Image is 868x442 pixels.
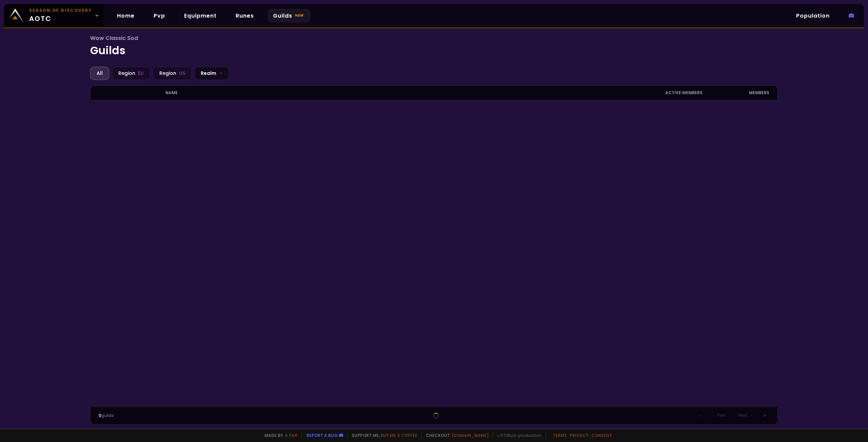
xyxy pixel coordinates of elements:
a: a fan [285,433,297,438]
a: Privacy [570,433,589,438]
a: Buy me a coffee [380,433,417,438]
a: Home [112,9,140,23]
div: All [90,67,109,80]
span: Checkout [421,433,489,439]
a: Report a bug [307,433,338,438]
span: Next [738,412,748,418]
span: v. 5735ca - production [493,433,541,439]
div: Region [153,67,192,80]
span: EU [138,70,144,77]
a: Terms [553,433,567,438]
a: Population [791,9,835,23]
span: Support me, [347,433,417,439]
small: new [294,12,305,20]
span: US [179,70,185,77]
span: Made by [260,433,297,439]
a: Pvp [148,9,171,23]
a: Consent [591,433,612,438]
a: Runes [230,9,259,23]
span: - [220,70,222,77]
a: Guildsnew [268,9,311,23]
div: Realm [194,67,229,80]
span: Prev [717,412,726,418]
a: [DOMAIN_NAME] [452,433,489,438]
small: Season of Discovery [29,7,92,14]
div: Region [112,67,150,80]
div: members [703,86,770,100]
a: Equipment [179,9,222,23]
div: active members [568,86,703,100]
span: Wow Classic Sod [90,34,778,42]
span: 0 [99,413,101,418]
h1: Guilds [90,34,778,59]
div: name [165,86,568,100]
div: guilds [99,413,267,419]
a: Season of Discoveryaotc [4,4,103,27]
span: aotc [29,7,92,24]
